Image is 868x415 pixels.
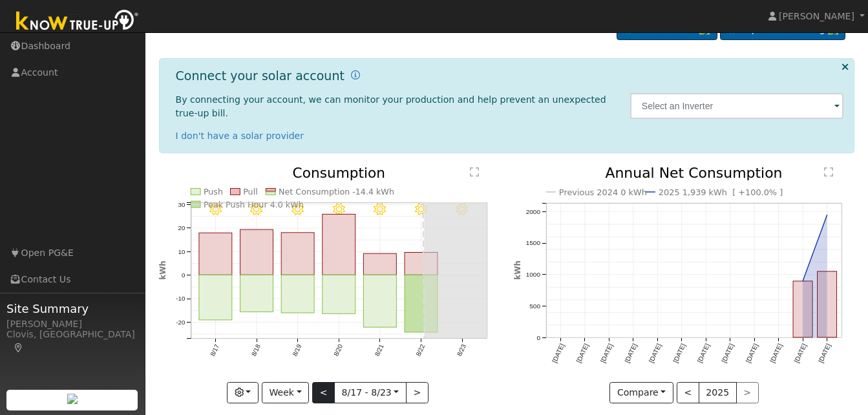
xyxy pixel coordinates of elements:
[6,328,138,355] div: Clovis, [GEOGRAPHIC_DATA]
[525,271,540,279] text: 1000
[199,275,232,321] rect: onclick=""
[312,382,335,404] button: <
[250,343,262,357] text: 8/18
[209,344,220,358] text: 8/17
[559,187,647,197] text: Previous 2024 0 kWh
[818,271,837,337] rect: onclick=""
[575,343,589,364] text: [DATE]
[209,204,221,216] i: 8/17 - Clear
[13,343,25,353] a: Map
[332,343,344,357] text: 8/20
[824,167,833,177] text: 
[364,254,397,275] rect: onclick=""
[158,261,167,280] text: kWh
[456,343,467,357] text: 8/23
[243,187,258,197] text: Pull
[720,343,735,364] text: [DATE]
[262,382,309,404] button: Week
[609,382,673,404] button: Compare
[800,279,805,284] circle: onclick=""
[181,272,185,279] text: 0
[677,382,699,404] button: <
[630,93,844,119] input: Select an Inverter
[374,344,385,358] text: 8/21
[536,334,540,341] text: 0
[529,303,540,310] text: 500
[323,275,355,314] rect: onclick=""
[281,233,314,275] rect: onclick=""
[364,275,397,328] rect: onclick=""
[176,94,606,118] span: By connecting your account, we can monitor your production and help prevent an unexpected true-up...
[513,261,522,281] text: kWh
[405,275,438,333] rect: onclick=""
[599,343,614,364] text: [DATE]
[793,343,808,364] text: [DATE]
[281,275,314,314] rect: onclick=""
[525,208,540,215] text: 2000
[623,343,638,364] text: [DATE]
[825,213,830,218] circle: onclick=""
[415,344,427,358] text: 8/22
[176,131,304,141] a: I don't have a solar provider
[204,200,304,209] text: Peak Push Hour 4.0 kWh
[779,11,854,21] span: [PERSON_NAME]
[745,343,759,364] text: [DATE]
[405,253,438,275] rect: onclick=""
[334,382,407,404] button: 8/17 - 8/23
[240,230,273,275] rect: onclick=""
[406,382,429,404] button: >
[291,204,304,216] i: 8/19 - Clear
[470,167,479,177] text: 
[279,187,394,197] text: Net Consumption -14.4 kWh
[178,248,185,255] text: 10
[415,204,427,216] i: 8/22 - Clear
[605,165,783,181] text: Annual Net Consumption
[374,204,386,216] i: 8/21 - Clear
[6,300,138,317] span: Site Summary
[333,204,345,216] i: 8/20 - Clear
[199,233,232,275] rect: onclick=""
[250,204,262,216] i: 8/18 - Clear
[292,165,385,181] text: Consumption
[10,7,145,36] img: Know True-Up
[793,282,812,338] rect: onclick=""
[696,343,711,364] text: [DATE]
[818,343,832,364] text: [DATE]
[551,343,566,364] text: [DATE]
[67,394,78,404] img: retrieve
[648,343,662,364] text: [DATE]
[291,343,302,357] text: 8/19
[699,382,737,404] button: 2025
[240,275,273,312] rect: onclick=""
[178,201,185,208] text: 30
[176,69,344,83] h1: Connect your solar account
[672,343,686,364] text: [DATE]
[204,187,223,197] text: Push
[176,295,185,303] text: -10
[168,19,238,34] a: Dashboard
[659,187,783,197] text: 2025 1,939 kWh [ +100.0% ]
[176,319,185,326] text: -20
[769,343,784,364] text: [DATE]
[178,225,185,232] text: 20
[525,240,540,247] text: 1500
[6,317,138,331] div: [PERSON_NAME]
[323,215,355,275] rect: onclick=""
